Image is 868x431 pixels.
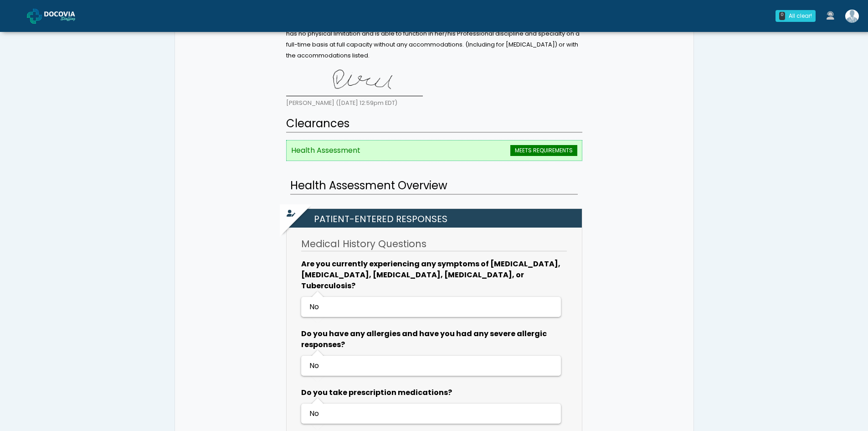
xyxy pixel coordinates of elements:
[291,209,582,228] h2: Patient-entered Responses
[301,237,566,251] h3: Medical History Questions
[44,11,90,21] img: Docovia
[309,301,319,312] span: No
[27,9,42,24] img: Docovia
[301,387,452,398] b: Do you take prescription medications?
[779,12,785,20] div: 0
[286,115,582,133] h2: Clearances
[286,140,582,161] li: Health Assessment
[27,1,90,31] a: Docovia
[770,6,821,26] a: 0 All clear!
[286,99,397,107] small: [PERSON_NAME] ([DATE] 12:59pm EDT)
[309,408,319,419] span: No
[301,328,547,350] b: Do you have any allergies and have you had any severe allergic responses?
[301,259,560,291] b: Are you currently experiencing any symptoms of [MEDICAL_DATA], [MEDICAL_DATA], [MEDICAL_DATA], [M...
[789,12,812,20] div: All clear!
[286,8,580,59] small: I have examined and obtained a current history on the individual named above; and to the best of ...
[845,10,859,23] img: Shakerra Crippen
[7,4,35,31] button: Open LiveChat chat widget
[286,64,423,96] img: iIGETwAAAAASUVORK5CYII=
[290,177,578,195] h2: Health Assessment Overview
[309,360,319,371] span: No
[510,145,577,156] span: MEETS REQUIREMENTS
